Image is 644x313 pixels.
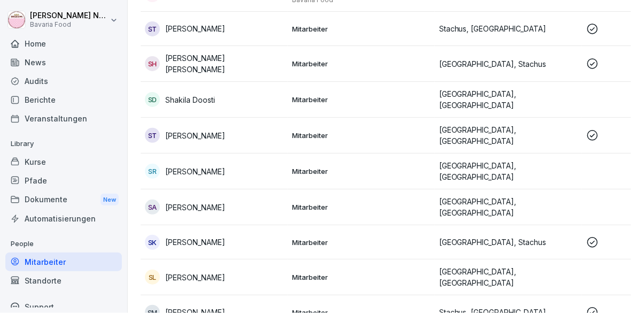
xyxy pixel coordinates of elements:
[101,194,119,206] div: New
[30,11,108,20] p: [PERSON_NAME] Neurohr
[145,235,160,250] div: SK
[5,135,122,152] p: Library
[5,109,122,128] a: Veranstaltungen
[145,21,160,36] div: ST
[292,166,431,176] p: Mitarbeiter
[165,94,215,105] p: Shakila Doosti
[5,90,122,109] a: Berichte
[5,190,122,210] a: DokumenteNew
[5,271,122,290] a: Standorte
[5,72,122,90] a: Audits
[165,23,225,34] p: [PERSON_NAME]
[5,152,122,171] a: Kurse
[292,131,431,140] p: Mitarbeiter
[439,236,578,248] p: [GEOGRAPHIC_DATA], Stachus
[145,56,160,71] div: SH
[292,59,431,68] p: Mitarbeiter
[145,92,160,107] div: SD
[165,166,225,177] p: [PERSON_NAME]
[439,124,578,147] p: [GEOGRAPHIC_DATA], [GEOGRAPHIC_DATA]
[439,196,578,218] p: [GEOGRAPHIC_DATA], [GEOGRAPHIC_DATA]
[439,266,578,288] p: [GEOGRAPHIC_DATA], [GEOGRAPHIC_DATA]
[165,202,225,213] p: [PERSON_NAME]
[145,128,160,143] div: ST
[145,164,160,179] div: SR
[439,88,578,111] p: [GEOGRAPHIC_DATA], [GEOGRAPHIC_DATA]
[165,272,225,283] p: [PERSON_NAME]
[439,23,578,34] p: Stachus, [GEOGRAPHIC_DATA]
[30,21,108,28] p: Bavaria Food
[5,209,122,228] a: Automatisierungen
[165,130,225,141] p: [PERSON_NAME]
[5,34,122,53] a: Home
[5,253,122,271] a: Mitarbeiter
[145,270,160,285] div: SL
[292,24,431,34] p: Mitarbeiter
[5,235,122,253] p: People
[292,95,431,104] p: Mitarbeiter
[5,190,122,210] div: Dokumente
[165,236,225,248] p: [PERSON_NAME]
[439,58,578,70] p: [GEOGRAPHIC_DATA], Stachus
[165,52,283,75] p: [PERSON_NAME] [PERSON_NAME]
[292,272,431,282] p: Mitarbeiter
[145,200,160,215] div: SA
[5,171,122,190] a: Pfade
[292,202,431,212] p: Mitarbeiter
[5,53,122,72] a: News
[292,238,431,247] p: Mitarbeiter
[439,160,578,182] p: [GEOGRAPHIC_DATA], [GEOGRAPHIC_DATA]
